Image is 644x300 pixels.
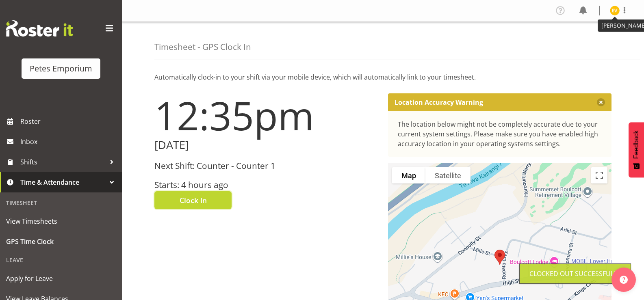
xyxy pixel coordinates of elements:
h2: [DATE] [154,139,378,151]
button: Show satellite imagery [425,167,471,183]
h1: 12:35pm [154,93,378,137]
a: GPS Time Clock [2,231,120,252]
p: Automatically clock-in to your shift via your mobile device, which will automatically link to you... [154,72,611,82]
div: Petes Emporium [30,63,92,75]
span: Feedback [633,130,640,159]
img: eva-vailini10223.jpg [610,6,620,15]
button: Close message [597,98,605,106]
div: Leave [2,252,120,268]
button: Feedback - Show survey [629,122,644,177]
button: Clock In [154,191,232,209]
button: Toggle fullscreen view [591,167,607,183]
h4: Timesheet - GPS Clock In [154,42,251,52]
span: Time & Attendance [20,176,106,188]
div: The location below might not be completely accurate due to your current system settings. Please m... [398,119,602,149]
span: View Timesheets [6,215,116,227]
a: View Timesheets [2,211,120,231]
div: Clocked out Successfully [529,269,621,278]
h3: Next Shift: Counter - Counter 1 [154,161,378,171]
h3: Starts: 4 hours ago [154,180,378,190]
span: Roster [20,115,118,127]
span: Apply for Leave [6,272,116,285]
span: Clock In [180,195,207,205]
p: Location Accuracy Warning [395,98,483,106]
span: Shifts [20,156,106,168]
div: Timesheet [2,194,120,211]
span: GPS Time Clock [6,235,116,248]
a: Apply for Leave [2,268,120,289]
img: Rosterit website logo [6,20,73,37]
button: Show street map [392,167,425,183]
span: Inbox [20,136,118,148]
img: help-xxl-2.png [620,276,628,284]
